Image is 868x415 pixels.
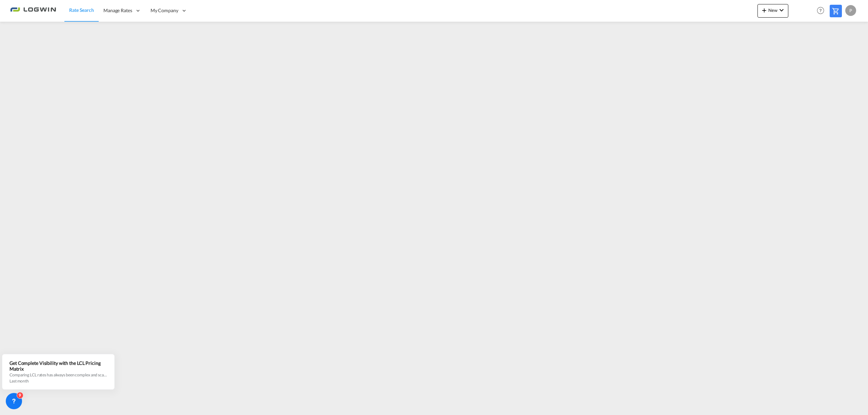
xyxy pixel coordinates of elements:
[815,5,826,16] span: Help
[815,5,830,17] div: Help
[757,4,788,18] button: icon-plus 400-fgNewicon-chevron-down
[69,7,94,13] span: Rate Search
[10,3,56,18] img: 2761ae10d95411efa20a1f5e0282d2d7.png
[777,6,786,14] md-icon: icon-chevron-down
[845,5,856,16] div: P
[760,6,768,14] md-icon: icon-plus 400-fg
[103,7,132,14] span: Manage Rates
[760,7,786,13] span: New
[151,7,178,14] span: My Company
